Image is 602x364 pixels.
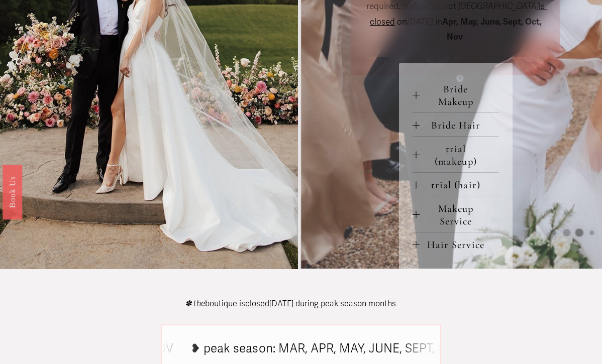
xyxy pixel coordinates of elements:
[413,113,499,136] button: Bride Hair
[413,77,499,112] button: Bride Makeup
[400,1,448,12] span: Boutique
[420,202,499,227] span: Makeup Service
[413,232,499,256] button: Hair Service
[245,299,269,309] span: closed
[413,196,499,232] button: Makeup Service
[400,1,413,12] em: the
[420,238,499,251] span: Hair Service
[448,1,539,12] em: at [GEOGRAPHIC_DATA]
[413,137,499,172] button: trial (makeup)
[433,17,544,43] span: in
[185,299,205,309] em: ✽ the
[442,17,544,43] strong: Apr, May, June, Sept, Oct, Nov
[413,173,499,196] button: trial (hair)
[185,300,396,308] p: boutique is [DATE] during peak season months
[420,179,499,191] span: trial (hair)
[420,119,499,132] span: Bride Hair
[370,1,547,27] span: is closed
[407,17,433,27] em: [DATE]
[420,143,499,168] span: trial (makeup)
[3,164,22,219] a: Book Us
[191,341,492,356] tspan: ❥ peak season: MAR, APR, MAY, JUNE, SEPT, OCT, NOV
[420,83,499,108] span: Bride Makeup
